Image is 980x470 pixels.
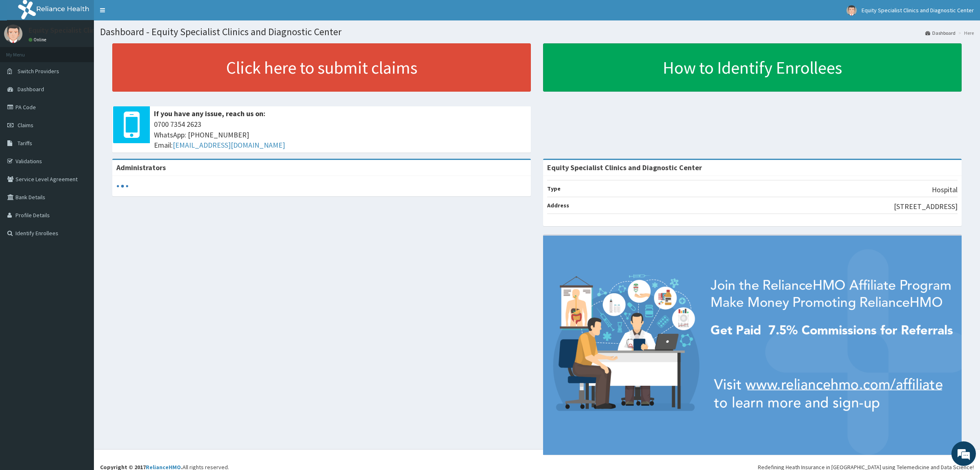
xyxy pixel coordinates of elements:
a: How to Identify Enrollees [543,43,962,92]
span: Switch Providers [18,67,59,75]
img: User Image [846,5,857,16]
b: Address [547,202,569,209]
h1: Dashboard - Equity Specialist Clinics and Diagnostic Center [100,27,974,37]
b: If you have any issue, reach us on: [154,109,265,118]
img: User Image [4,25,22,43]
a: Click here to submit claims [112,43,531,92]
span: Dashboard [18,85,44,93]
a: Online [29,37,48,43]
p: Equity Specialist Clinics and Diagnostic Center [29,27,176,34]
p: Hospital [932,184,958,195]
span: Tariffs [18,139,32,147]
span: Claims [18,121,33,129]
img: provider-team-banner.png [543,236,962,455]
b: Type [547,185,561,192]
svg: audio-loading [116,180,129,192]
b: Administrators [116,163,166,172]
a: [EMAIL_ADDRESS][DOMAIN_NAME] [173,140,285,150]
strong: Equity Specialist Clinics and Diagnostic Center [547,163,702,172]
a: Dashboard [925,29,955,36]
span: 0700 7354 2623 WhatsApp: [PHONE_NUMBER] Email: [154,119,527,151]
li: Here [956,29,974,36]
p: [STREET_ADDRESS] [894,201,958,212]
span: Equity Specialist Clinics and Diagnostic Center [862,7,974,14]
